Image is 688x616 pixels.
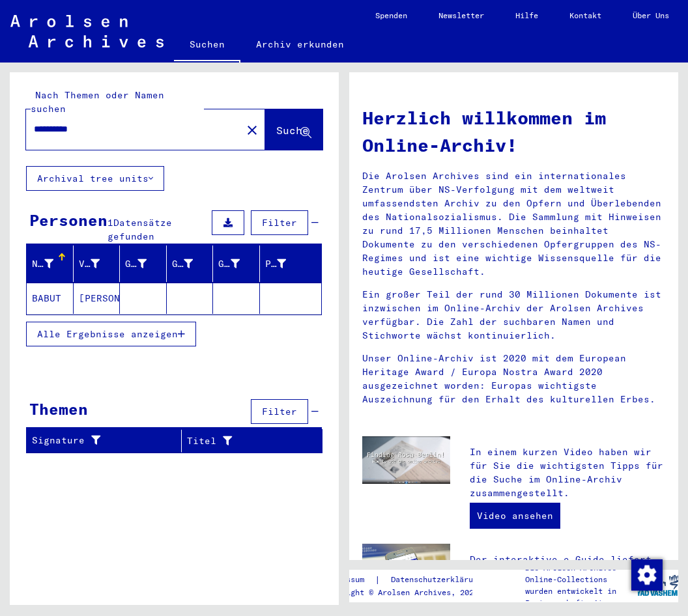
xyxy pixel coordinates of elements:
[26,322,196,346] button: Alle Ergebnisse anzeigen
[362,436,450,484] img: video.jpg
[213,245,260,282] mat-header-cell: Geburtsdatum
[265,109,322,150] button: Suche
[32,257,53,271] div: Nachname
[10,15,164,48] img: Arolsen_neg.svg
[187,430,306,451] div: Titel
[218,257,240,271] div: Geburtsdatum
[362,169,665,279] p: Die Arolsen Archives sind ein internationales Zentrum über NS-Verfolgung mit dem weltweit umfasse...
[525,562,637,585] p: Die Arolsen Archives Online-Collections
[470,503,560,529] a: Video ansehen
[323,587,498,598] p: Copyright © Arolsen Archives, 2021
[32,430,181,451] div: Signature
[27,283,74,314] mat-cell: BABUT
[239,117,265,143] button: Clear
[218,253,259,274] div: Geburtsdatum
[29,397,88,421] div: Themen
[380,573,498,587] a: Datenschutzerklärung
[187,434,290,448] div: Titel
[172,253,213,274] div: Geburt‏
[27,245,74,282] mat-header-cell: Nachname
[125,257,147,271] div: Geburtsname
[323,573,375,587] a: Impressum
[631,559,663,591] img: Zustimmung ändern
[323,573,498,587] div: |
[260,245,322,282] mat-header-cell: Prisoner #
[265,253,306,274] div: Prisoner #
[79,253,120,274] div: Vorname
[362,352,665,406] p: Unser Online-Archiv ist 2020 mit dem European Heritage Award / Europa Nostra Award 2020 ausgezeic...
[167,245,214,282] mat-header-cell: Geburt‏
[265,257,287,271] div: Prisoner #
[276,124,309,137] span: Suche
[26,166,164,191] button: Archival tree units
[125,253,166,274] div: Geburtsname
[107,217,172,242] span: Datensätze gefunden
[251,210,308,235] button: Filter
[31,89,164,115] mat-label: Nach Themen oder Namen suchen
[79,257,100,271] div: Vorname
[32,253,73,274] div: Nachname
[362,104,665,159] h1: Herzlich willkommen im Online-Archiv!
[74,245,121,282] mat-header-cell: Vorname
[525,585,637,609] p: wurden entwickelt in Partnerschaft mit
[174,29,240,63] a: Suchen
[240,29,360,60] a: Archiv erkunden
[29,208,107,232] div: Personen
[362,544,450,602] img: eguide.jpg
[172,257,193,271] div: Geburt‏
[74,283,121,314] mat-cell: [PERSON_NAME]
[262,217,297,229] span: Filter
[470,445,665,500] p: In einem kurzen Video haben wir für Sie die wichtigsten Tipps für die Suche im Online-Archiv zusa...
[251,399,308,424] button: Filter
[244,122,260,138] mat-icon: close
[362,288,665,343] p: Ein großer Teil der rund 30 Millionen Dokumente ist inzwischen im Online-Archiv der Arolsen Archi...
[32,434,165,447] div: Signature
[262,406,297,417] span: Filter
[120,245,167,282] mat-header-cell: Geburtsname
[107,217,113,229] span: 1
[37,328,178,340] span: Alle Ergebnisse anzeigen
